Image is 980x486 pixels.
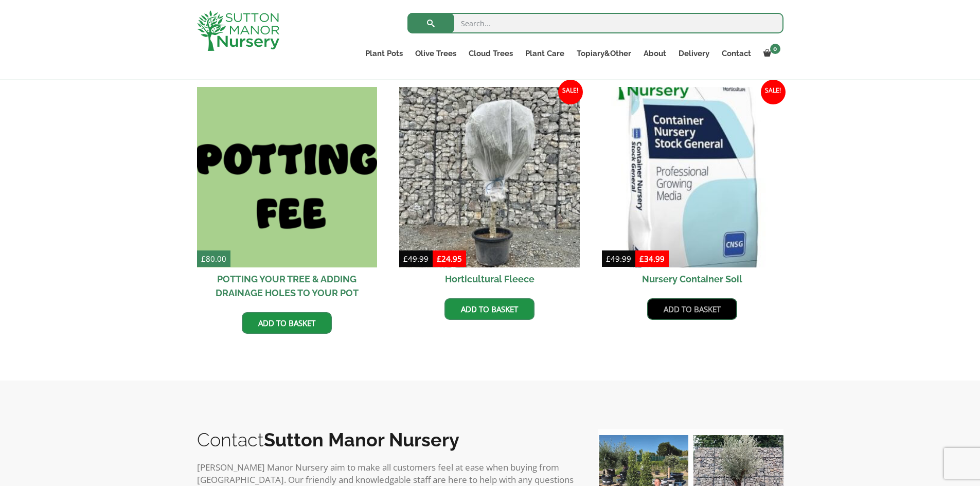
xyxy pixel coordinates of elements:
a: Add to basket: “Nursery Container Soil” [647,298,737,320]
a: Olive Trees [409,46,462,61]
h2: Contact [197,429,578,451]
img: POTTING YOUR TREE & ADDING DRAINAGE HOLES TO YOUR POT [197,87,378,267]
a: £80.00 POTTING YOUR TREE & ADDING DRAINAGE HOLES TO YOUR POT [197,87,378,304]
h2: Horticultural Fleece [399,267,580,291]
span: £ [606,254,611,264]
a: Sale! Nursery Container Soil [602,87,782,291]
span: Sale! [761,80,786,104]
span: £ [437,254,441,264]
img: logo [197,10,279,51]
a: Add to basket: “Horticultural Fleece” [444,298,534,320]
a: Cloud Trees [462,46,519,61]
span: £ [403,254,408,264]
img: Nursery Container Soil [602,87,782,267]
a: Plant Care [519,46,571,61]
a: Topiary&Other [571,46,637,61]
bdi: 80.00 [201,254,226,264]
h2: Nursery Container Soil [602,267,782,291]
img: Horticultural Fleece [399,87,580,267]
bdi: 34.99 [639,254,665,264]
h2: POTTING YOUR TREE & ADDING DRAINAGE HOLES TO YOUR POT [197,267,378,304]
a: Add to basket: “POTTING YOUR TREE & ADDING DRAINAGE HOLES TO YOUR POT” [242,312,332,334]
a: Plant Pots [359,46,409,61]
span: Sale! [558,80,583,104]
span: 0 [770,44,780,54]
a: About [637,46,672,61]
a: Delivery [672,46,716,61]
span: £ [201,254,206,264]
span: £ [639,254,644,264]
b: Sutton Manor Nursery [264,429,459,451]
a: Sale! Horticultural Fleece [399,87,580,291]
bdi: 49.99 [403,254,429,264]
a: Contact [716,46,757,61]
a: 0 [757,46,783,61]
input: Search... [407,13,783,33]
bdi: 24.95 [437,254,462,264]
bdi: 49.99 [606,254,631,264]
